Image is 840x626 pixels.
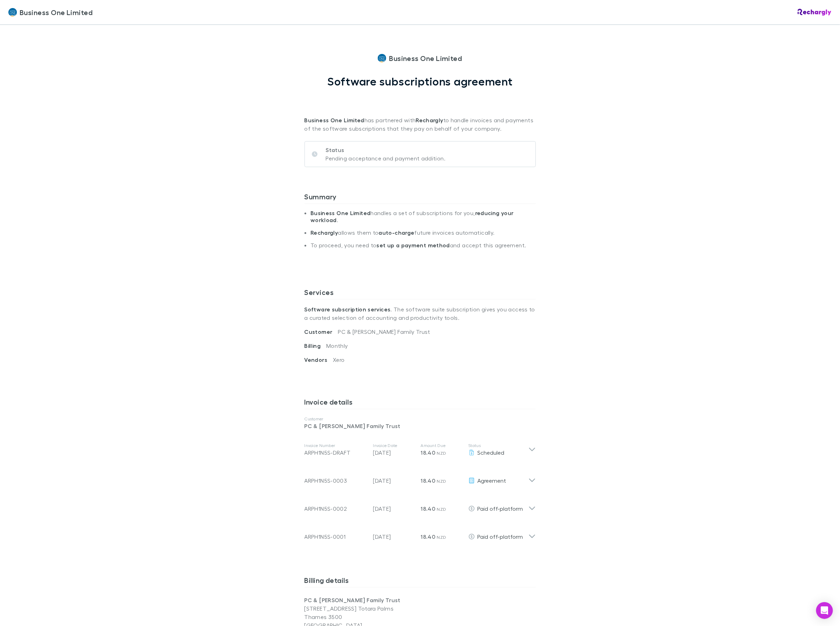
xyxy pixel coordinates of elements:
[305,288,536,299] h3: Services
[378,54,386,62] img: Business One Limited's Logo
[379,229,415,236] strong: auto-charge
[305,192,536,204] h3: Summary
[305,342,327,349] span: Billing
[326,146,446,154] p: Status
[373,443,415,448] p: Invoice Date
[305,443,368,448] p: Invoice Number
[389,53,462,63] span: Business One Limited
[20,7,93,18] span: Business One Limited
[305,604,420,613] p: [STREET_ADDRESS] Totara Palms
[373,448,415,457] p: [DATE]
[478,477,506,484] span: Agreement
[421,533,436,540] span: 18.40
[305,300,536,328] p: . The software suite subscription gives you access to a curated selection of accounting and produ...
[333,356,344,363] span: Xero
[478,533,523,540] span: Paid off-platform
[305,532,368,541] div: ARPH1N5S-0001
[305,576,536,587] h3: Billing details
[310,209,514,223] strong: reducing your workload
[310,242,535,254] li: To proceed, you need to and accept this agreement.
[305,328,338,335] span: Customer
[310,209,370,216] strong: Business One Limited
[305,596,420,604] p: PC & [PERSON_NAME] Family Trust
[310,229,535,242] li: allows them to future invoices automatically.
[305,613,420,621] p: Thames 3500
[421,477,436,484] span: 18.40
[373,476,415,485] p: [DATE]
[310,229,338,236] strong: Rechargly
[327,75,513,88] h1: Software subscriptions agreement
[305,117,364,124] strong: Business One Limited
[437,450,446,456] span: NZD
[326,342,348,349] span: Monthly
[310,209,535,229] li: handles a set of subscriptions for you, .
[437,479,446,484] span: NZD
[478,449,505,456] span: Scheduled
[798,9,832,16] img: Rechargly Logo
[437,507,446,512] span: NZD
[421,443,463,448] p: Amount Due
[421,505,436,512] span: 18.40
[299,464,541,492] div: ARPH1N5S-0003[DATE]18.40 NZDAgreement
[305,398,536,409] h3: Invoice details
[299,436,541,464] div: Invoice NumberARPH1N5S-DRAFTInvoice Date[DATE]Amount Due18.40 NZDStatusScheduled
[478,505,523,512] span: Paid off-platform
[305,416,536,422] p: Customer
[305,476,368,485] div: ARPH1N5S-0003
[437,535,446,540] span: NZD
[377,242,450,249] strong: set up a payment method
[299,520,541,548] div: ARPH1N5S-0001[DATE]18.40 NZDPaid off-platform
[338,328,430,335] span: PC & [PERSON_NAME] Family Trust
[816,602,833,619] div: Open Intercom Messenger
[305,356,333,363] span: Vendors
[469,443,528,448] p: Status
[326,154,446,163] p: Pending acceptance and payment addition.
[416,117,443,124] strong: Rechargly
[8,8,17,16] img: Business One Limited's Logo
[305,306,391,313] strong: Software subscription services
[421,449,436,456] span: 18.40
[373,532,415,541] p: [DATE]
[305,422,536,430] p: PC & [PERSON_NAME] Family Trust
[305,504,368,513] div: ARPH1N5S-0002
[299,492,541,520] div: ARPH1N5S-0002[DATE]18.40 NZDPaid off-platform
[305,448,368,457] div: ARPH1N5S-DRAFT
[305,88,536,133] p: has partnered with to handle invoices and payments of the software subscriptions that they pay on...
[373,504,415,513] p: [DATE]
